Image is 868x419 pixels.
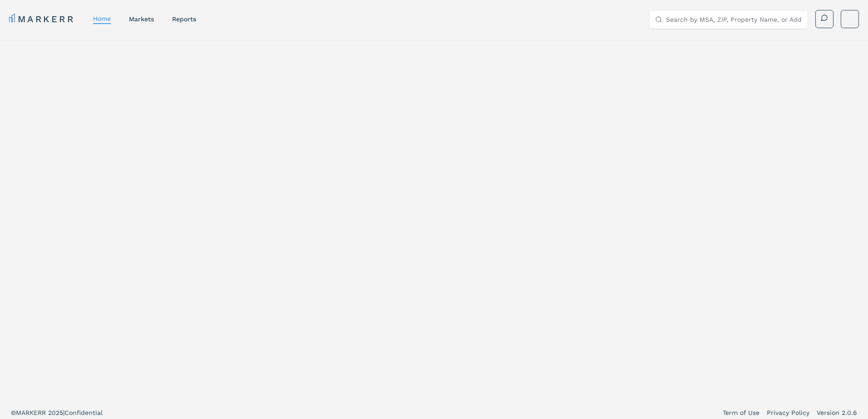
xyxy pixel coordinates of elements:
[666,10,802,29] input: Search by MSA, ZIP, Property Name, or Address
[172,15,196,23] a: reports
[11,409,16,416] span: ©
[723,408,759,417] a: Term of Use
[9,13,75,25] a: MARKERR
[64,409,103,416] span: Confidential
[93,15,111,22] a: home
[817,408,857,417] a: Version 2.0.6
[767,408,809,417] a: Privacy Policy
[16,409,48,416] span: MARKERR
[129,15,154,23] a: markets
[48,409,64,416] span: 2025 |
